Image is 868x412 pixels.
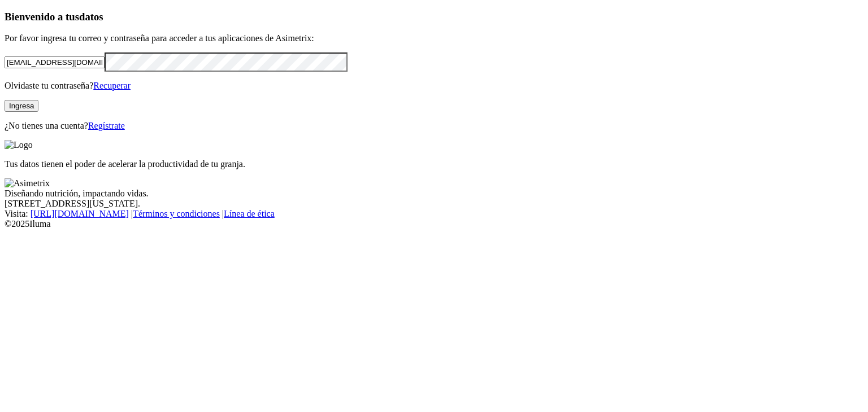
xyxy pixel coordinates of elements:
input: Tu correo [5,56,105,68]
a: Línea de ética [224,209,275,218]
button: Ingresa [5,100,38,112]
a: Recuperar [93,81,131,90]
p: Tus datos tienen el poder de acelerar la productividad de tu granja. [5,159,863,169]
span: datos [79,11,103,23]
div: [STREET_ADDRESS][US_STATE]. [5,199,863,209]
p: Olvidaste tu contraseña? [5,81,863,91]
div: © 2025 Iluma [5,219,863,229]
div: Diseñando nutrición, impactando vidas. [5,189,863,199]
a: Regístrate [88,121,125,130]
div: Visita : | | [5,209,863,219]
p: Por favor ingresa tu correo y contraseña para acceder a tus aplicaciones de Asimetrix: [5,33,863,43]
a: Términos y condiciones [133,209,220,218]
h3: Bienvenido a tus [5,11,863,23]
img: Asimetrix [5,178,50,189]
p: ¿No tienes una cuenta? [5,121,863,131]
a: [URL][DOMAIN_NAME] [31,209,129,218]
img: Logo [5,140,33,150]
